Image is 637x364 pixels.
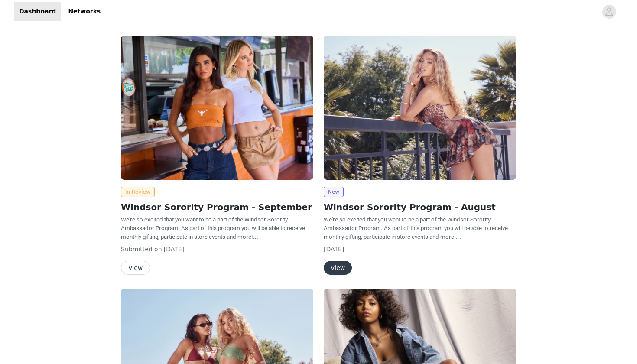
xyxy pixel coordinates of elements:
a: Networks [63,2,106,21]
h2: Windsor Sorority Program - August [324,201,516,214]
a: View [121,265,150,271]
span: In Review [121,187,155,197]
button: View [324,261,352,275]
button: View [121,261,150,275]
span: New [324,187,344,197]
img: Windsor [121,36,313,180]
a: Dashboard [14,2,61,21]
div: avatar [605,5,613,19]
span: We're so excited that you want to be a part of the Windsor Sorority Ambassador Program. As part o... [324,216,508,240]
a: View [324,265,352,271]
span: [DATE] [164,246,184,253]
img: Windsor [324,36,516,180]
span: [DATE] [324,246,344,253]
span: We're so excited that you want to be a part of the Windsor Sorority Ambassador Program. As part o... [121,216,305,240]
span: Submitted on [121,246,162,253]
h2: Windsor Sorority Program - September [121,201,313,214]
